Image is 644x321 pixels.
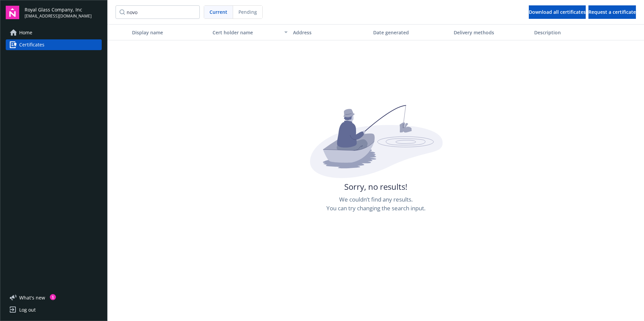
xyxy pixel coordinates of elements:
[532,24,612,40] button: Description
[339,195,413,204] span: We couldn’t find any results.
[210,24,290,40] button: Cert holder name
[371,24,451,40] button: Date generated
[25,13,92,19] span: [EMAIL_ADDRESS][DOMAIN_NAME]
[6,27,102,38] a: Home
[19,305,36,315] div: Log out
[451,24,532,40] button: Delivery methods
[293,29,368,36] div: Address
[50,294,56,300] div: 1
[132,29,207,36] div: Display name
[238,8,257,15] span: Pending
[373,29,448,36] div: Date generated
[588,9,636,15] span: Request a certificate
[233,6,262,19] span: Pending
[19,39,44,50] span: Certificates
[588,5,636,19] button: Request a certificate
[213,29,280,36] div: Cert holder name
[529,5,586,19] button: Download all certificates
[529,6,586,19] div: Download all certificates
[290,24,371,40] button: Address
[19,27,32,38] span: Home
[326,204,425,213] span: You can try changing the search input.
[210,8,227,15] span: Current
[129,24,210,40] button: Display name
[534,29,609,36] div: Description
[6,6,19,19] img: navigator-logo.svg
[116,5,200,19] input: Filter certificates...
[6,39,102,50] a: Certificates
[6,294,56,301] button: What's new1
[344,181,407,192] span: Sorry, no results!
[25,6,92,13] span: Royal Glass Company, Inc
[19,294,45,301] span: What ' s new
[454,29,529,36] div: Delivery methods
[25,6,102,19] button: Royal Glass Company, Inc[EMAIL_ADDRESS][DOMAIN_NAME]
